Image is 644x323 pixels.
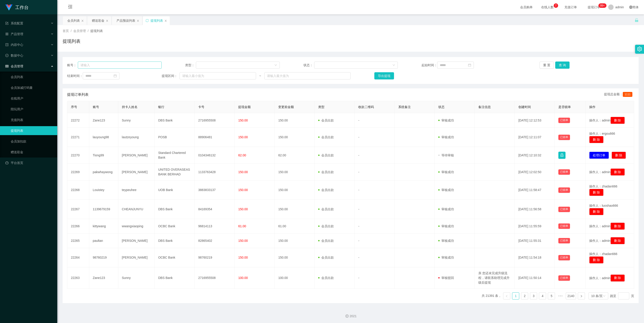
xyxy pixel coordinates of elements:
[67,74,83,78] span: 结束时间：
[610,168,625,176] button: 删 除
[589,136,604,143] button: 删 除
[11,126,54,135] a: 提现列表
[275,200,315,219] td: 150.00
[88,29,89,33] span: /
[610,274,625,282] button: 删 除
[275,147,315,164] td: 62.00
[604,92,634,97] div: 提现总金额：
[89,234,118,248] td: paultan
[146,19,149,22] i: 图标: sync
[475,267,515,289] td: 亲 您还未完成升级流程，请联系助理完成升级后提现
[275,128,315,147] td: 150.00
[118,200,155,219] td: CHEANJUNYU
[589,208,604,215] button: 删 除
[92,16,104,25] div: 赠送彩金
[482,292,502,300] li: 共 21391 条，
[358,188,359,192] span: -
[5,54,8,57] i: 图标: check-circle-o
[67,219,89,234] td: 22266
[5,21,23,25] span: 系统配置
[438,188,454,192] span: 审核成功
[358,135,359,139] span: -
[358,105,374,109] span: 收款二维码
[629,6,632,9] i: 图标: global
[530,292,537,300] li: 3
[610,237,625,244] button: 删 除
[554,3,558,8] sup: 7
[195,128,235,147] td: 88906481
[635,18,639,22] i: 图标: unlock
[67,200,89,219] td: 22267
[318,105,324,109] span: 类型
[610,292,634,300] div: 跳至 页
[11,72,54,81] a: 会员列表
[589,132,615,135] span: 操作人：ergou666
[5,43,8,46] i: 图标: profile
[558,275,570,281] button: 已锁单
[275,113,315,128] td: 150.00
[118,147,155,164] td: [PERSON_NAME]
[195,181,235,200] td: 3883833137
[580,295,583,297] i: 图标: right
[438,239,454,242] span: 审核成功
[275,267,315,289] td: 100.00
[598,3,606,8] sup: 1159
[180,72,256,79] input: 请输入最小值为
[589,256,604,263] button: 删 除
[623,92,632,97] span: 1111
[89,164,118,181] td: pakwhaywong
[89,267,118,289] td: Zane123
[558,223,570,229] button: 已锁单
[558,135,570,140] button: 已锁单
[515,248,555,267] td: [DATE] 11:54:18
[238,276,248,280] span: 100.00
[89,181,118,200] td: Louistey
[438,224,454,228] span: 审核成功
[589,119,610,122] span: 操作人：admin
[195,113,235,128] td: 2716955508
[548,292,555,300] li: 5
[164,19,167,22] i: 图标: close
[558,255,570,260] button: 已锁单
[515,200,555,219] td: [DATE] 11:56:58
[238,224,246,228] span: 61.00
[278,105,294,109] span: 变更前金额
[238,256,248,259] span: 150.00
[438,135,454,139] span: 审核成功
[589,170,610,174] span: 操作人：admin
[438,207,454,211] span: 审核成功
[155,128,195,147] td: POSB
[589,276,610,280] span: 操作人：admin
[5,32,23,36] span: 产品管理
[67,16,80,25] div: 会员列表
[5,54,23,57] span: 数据中心
[515,113,555,128] td: [DATE] 12:12:53
[195,267,235,289] td: 2716955508
[515,234,555,248] td: [DATE] 11:55:31
[155,113,195,128] td: DBS Bank
[603,295,606,298] i: 图标: down
[93,105,99,109] span: 账号
[515,164,555,181] td: [DATE] 12:02:50
[398,105,411,109] span: 系统备注
[238,239,248,242] span: 150.00
[318,207,334,211] span: 会员出款
[530,293,537,299] a: 3
[114,74,117,77] i: 图标: calendar
[137,19,139,22] i: 图标: close
[318,276,334,280] span: 会员出款
[67,63,78,68] span: 账号：
[318,239,334,242] span: 会员出款
[238,119,248,122] span: 150.00
[89,248,118,267] td: 98760219
[515,128,555,147] td: [DATE] 12:11:07
[118,248,155,267] td: [PERSON_NAME]
[558,118,570,123] button: 已锁单
[585,6,602,9] span: 提现订单
[117,16,135,25] div: 产品预设列表
[358,256,359,259] span: -
[358,239,359,242] span: -
[155,219,195,234] td: OCBC Bank
[558,238,570,243] button: 已锁单
[67,113,89,128] td: 22272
